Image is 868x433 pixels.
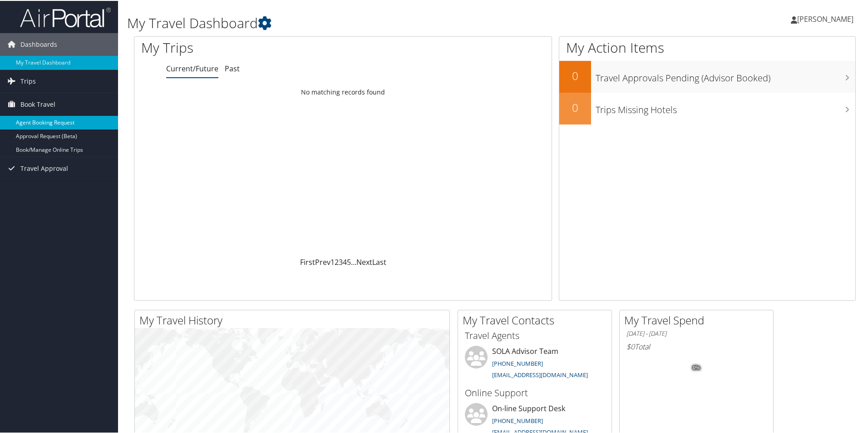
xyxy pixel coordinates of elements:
[559,37,855,56] h1: My Action Items
[460,345,609,382] li: SOLA Advisor Team
[492,416,543,424] a: [PHONE_NUMBER]
[315,256,330,266] a: Prev
[225,63,240,73] a: Past
[791,5,863,32] a: [PERSON_NAME]
[465,328,605,341] h3: Travel Agents
[797,13,853,23] span: [PERSON_NAME]
[20,6,111,27] img: airportal-logo.png
[20,32,57,55] span: Dashboards
[20,92,55,115] span: Book Travel
[626,341,766,351] h6: Total
[559,67,591,83] h2: 0
[139,312,449,327] h2: My Travel History
[351,256,356,266] span: …
[372,256,386,266] a: Last
[141,37,371,56] h1: My Trips
[127,13,617,32] h1: My Travel Dashboard
[20,156,68,179] span: Travel Approval
[596,66,855,84] h3: Travel Approvals Pending (Advisor Booked)
[463,312,612,327] h2: My Travel Contacts
[300,256,315,266] a: First
[559,99,591,114] h2: 0
[20,69,36,92] span: Trips
[624,312,773,327] h2: My Travel Spend
[347,256,351,266] a: 5
[693,364,700,370] tspan: 0%
[343,256,347,266] a: 4
[356,256,372,266] a: Next
[596,98,855,115] h3: Trips Missing Hotels
[492,370,588,378] a: [EMAIL_ADDRESS][DOMAIN_NAME]
[335,256,339,266] a: 2
[330,256,335,266] a: 1
[626,328,766,337] h6: [DATE] - [DATE]
[465,386,605,398] h3: Online Support
[492,358,543,367] a: [PHONE_NUMBER]
[559,60,855,92] a: 0Travel Approvals Pending (Advisor Booked)
[626,341,635,351] span: $0
[166,63,218,73] a: Current/Future
[339,256,343,266] a: 3
[134,83,552,100] td: No matching records found
[559,92,855,124] a: 0Trips Missing Hotels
